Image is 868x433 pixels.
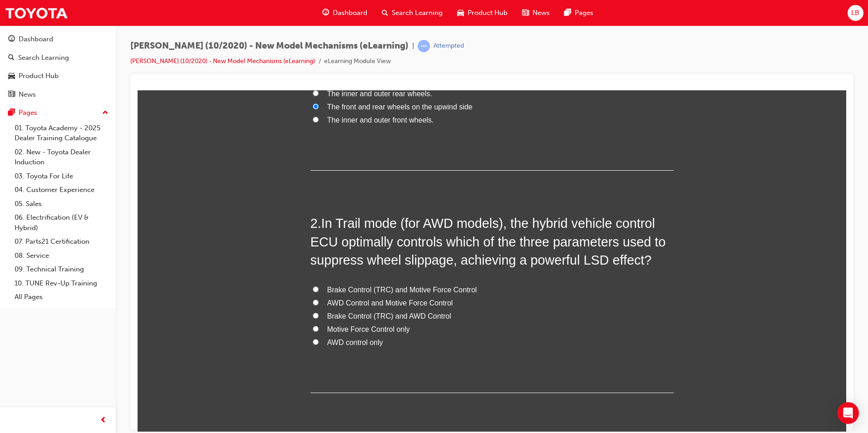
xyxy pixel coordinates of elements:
[130,41,409,51] span: [PERSON_NAME] (10/2020) - New Model Mechanisms (eLearning)
[322,7,329,19] span: guage-icon
[19,34,53,44] div: Dashboard
[412,41,414,51] span: |
[19,108,37,118] div: Pages
[8,109,15,117] span: pages-icon
[100,415,107,426] span: prev-icon
[11,183,112,197] a: 04. Customer Experience
[434,42,464,50] div: Attempted
[11,169,112,183] a: 03. Toyota For Life
[11,290,112,304] a: All Pages
[19,71,59,81] div: Product Hub
[4,104,112,121] button: Pages
[468,8,508,18] span: Product Hub
[315,4,375,22] a: guage-iconDashboard
[4,29,112,104] button: DashboardSearch LearningProduct HubNews
[190,196,340,203] span: Brake Control (TRC) and Motive Force Control
[564,7,571,19] span: pages-icon
[175,222,181,228] input: Brake Control (TRC) and AWD Control
[8,72,15,80] span: car-icon
[533,8,550,18] span: News
[457,7,464,19] span: car-icon
[557,4,601,22] a: pages-iconPages
[8,91,15,99] span: news-icon
[175,26,181,32] input: The inner and outer front wheels.
[575,8,593,18] span: Pages
[102,107,108,119] span: up-icon
[522,7,529,19] span: news-icon
[11,262,112,276] a: 09. Technical Training
[173,126,528,177] span: In Trail mode (for AWD models), the hybrid vehicle control ECU optimally controls which of the th...
[418,40,430,52] span: learningRecordVerb_ATTEMPT-icon
[11,249,112,263] a: 08. Service
[11,211,112,235] a: 06. Electrification (EV & Hybrid)
[515,4,557,22] a: news-iconNews
[4,31,112,48] a: Dashboard
[175,249,181,255] input: AWD control only
[190,222,314,230] span: Brake Control (TRC) and AWD Control
[837,402,859,424] div: Open Intercom Messenger
[173,124,536,179] h2: 2 .
[392,8,443,18] span: Search Learning
[11,197,112,211] a: 05. Sales
[5,3,68,23] img: Trak
[175,196,181,202] input: Brake Control (TRC) and Motive Force Control
[190,235,272,243] span: Motive Force Control only
[175,209,181,215] input: AWD Control and Motive Force Control
[4,86,112,103] a: News
[175,13,181,19] input: The front and rear wheels on the upwind side
[382,7,388,19] span: search-icon
[190,209,316,216] span: AWD Control and Motive Force Control
[18,53,69,63] div: Search Learning
[130,57,315,65] a: [PERSON_NAME] (10/2020) - New Model Mechanisms (eLearning)
[450,4,515,22] a: car-iconProduct Hub
[19,89,36,100] div: News
[11,235,112,249] a: 07. Parts21 Certification
[8,54,15,62] span: search-icon
[4,68,112,84] a: Product Hub
[333,8,367,18] span: Dashboard
[324,56,391,67] li: eLearning Module View
[11,276,112,290] a: 10. TUNE Rev-Up Training
[190,26,296,34] span: The inner and outer front wheels.
[8,35,15,44] span: guage-icon
[851,8,859,18] span: LB
[375,4,450,22] a: search-iconSearch Learning
[11,145,112,169] a: 02. New - Toyota Dealer Induction
[11,121,112,145] a: 01. Toyota Academy - 2025 Dealer Training Catalogue
[848,5,863,21] button: LB
[190,13,335,20] span: The front and rear wheels on the upwind side
[175,236,181,241] input: Motive Force Control only
[190,248,246,256] span: AWD control only
[4,49,112,66] a: Search Learning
